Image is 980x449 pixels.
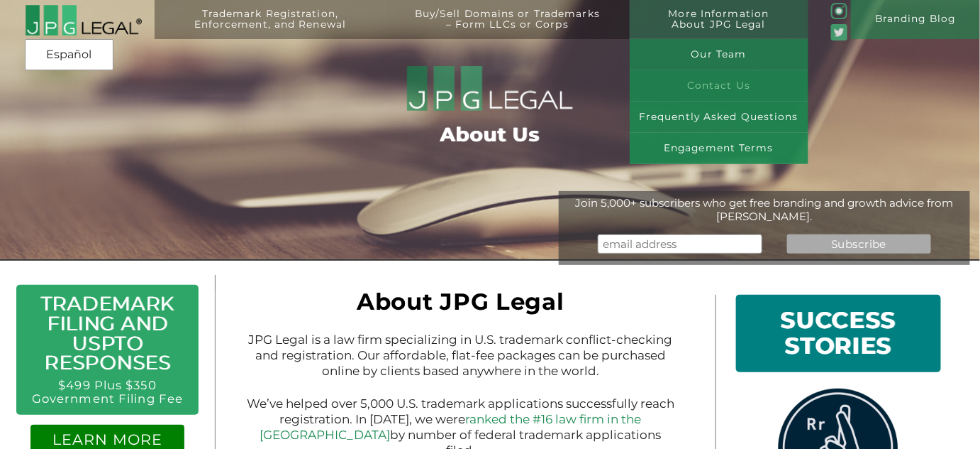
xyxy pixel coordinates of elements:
a: Buy/Sell Domains or Trademarks– Form LLCs or Corps [385,9,629,48]
p: JPG Legal is a law firm specializing in U.S. trademark conflict-checking and registration. Our af... [245,332,676,379]
a: Español [29,42,109,67]
input: email address [598,234,762,254]
a: LEARN MORE [52,431,162,448]
a: $499 Plus $350 Government Filing Fee [32,378,183,405]
h1: SUCCESS STORIES [745,304,931,362]
a: Our Team [630,39,808,70]
img: Twitter_Social_Icon_Rounded_Square_Color-mid-green3-90.png [831,24,847,40]
a: Contact Us [630,70,808,102]
a: ranked the #16 law firm in the [GEOGRAPHIC_DATA] [260,412,642,442]
a: More InformationAbout JPG Legal [639,9,798,48]
h1: About JPG Legal [245,295,676,315]
a: Trademark Filing and USPTO Responses [40,291,174,374]
a: Engagement Terms [630,133,808,164]
a: Trademark Registration,Enforcement, and Renewal [165,9,375,48]
div: Join 5,000+ subscribers who get free branding and growth advice from [PERSON_NAME]. [559,196,970,223]
input: Subscribe [787,234,931,254]
img: 2016-logo-black-letters-3-r.png [25,4,143,36]
img: glyph-logo_May2016-green3-90.png [831,3,847,19]
a: Frequently Asked Questions [630,102,808,133]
